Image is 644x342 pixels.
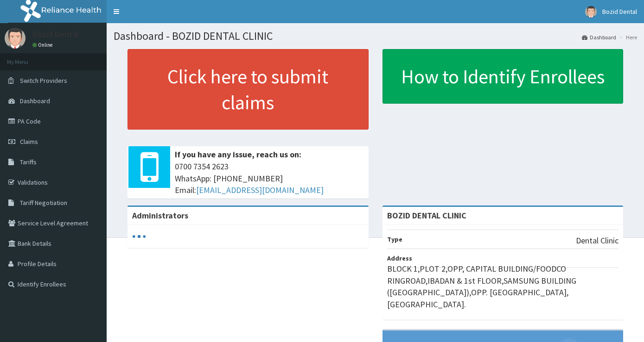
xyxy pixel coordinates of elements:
[20,76,67,85] span: Switch Providers
[132,210,188,221] b: Administrators
[383,49,624,104] a: How to Identify Enrollees
[32,30,79,38] p: Bozid Dental
[5,28,26,49] img: User Image
[387,254,412,262] b: Address
[175,161,364,196] span: 0700 7354 2623 WhatsApp: [PHONE_NUMBER] Email:
[32,42,55,48] a: Online
[387,210,466,221] strong: BOZID DENTAL CLINIC
[582,33,616,41] a: Dashboard
[175,149,301,160] b: If you have any issue, reach us on:
[114,30,637,42] h1: Dashboard - BOZID DENTAL CLINIC
[617,33,637,41] li: Here
[128,49,369,130] a: Click here to submit claims
[387,235,402,243] b: Type
[20,137,38,146] span: Claims
[20,199,67,207] span: Tariff Negotiation
[132,230,146,243] svg: audio-loading
[585,6,597,18] img: User Image
[20,97,50,105] span: Dashboard
[602,7,637,16] span: Bozid Dental
[387,263,619,311] p: BLOCK 1,PLOT 2,OPP, CAPITAL BUILDING/FOODCO RINGROAD,IBADAN & 1st FLOOR,SAMSUNG BUILDING ([GEOGRA...
[196,185,324,195] a: [EMAIL_ADDRESS][DOMAIN_NAME]
[576,235,618,247] p: Dental Clinic
[20,158,37,166] span: Tariffs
